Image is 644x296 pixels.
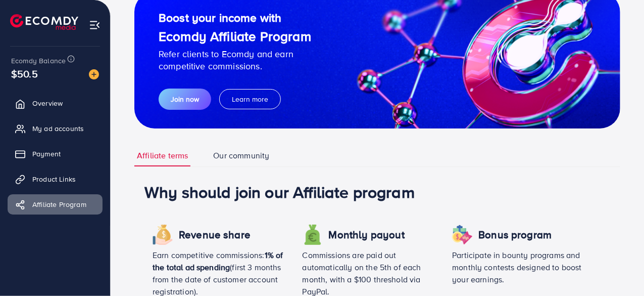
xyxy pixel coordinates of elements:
a: Overview [8,93,103,113]
p: competitive commissions. [159,60,311,72]
span: Ecomdy Balance [11,56,66,66]
img: icon revenue share [153,225,173,245]
h4: Monthly payout [329,229,405,241]
button: Join now [159,89,211,110]
img: image [89,69,99,79]
img: icon revenue share [303,225,323,245]
span: Payment [32,149,61,159]
span: $50.5 [11,66,38,81]
span: My ad accounts [32,123,84,134]
img: menu [89,19,101,31]
a: My ad accounts [8,118,103,139]
span: Join now [171,94,199,104]
span: 1% of the total ad spending [153,249,283,273]
p: Refer clients to Ecomdy and earn [159,48,311,60]
a: Payment [8,144,103,164]
button: Learn more [219,89,281,109]
a: Product Links [8,169,103,189]
h1: Why should join our Affiliate program [144,182,610,201]
span: Product Links [32,174,76,184]
a: Affiliate terms [134,145,190,166]
img: icon revenue share [452,225,472,245]
a: Affiliate Program [8,194,103,215]
h2: Boost your income with [159,11,311,25]
img: logo [10,14,78,30]
h4: Bonus program [478,229,552,241]
span: Affiliate Program [32,199,86,209]
p: Participate in bounty programs and monthly contests designed to boost your earnings. [452,249,586,285]
span: Overview [32,98,63,108]
h1: Ecomdy Affiliate Program [159,28,311,44]
a: Our community [211,145,272,166]
h4: Revenue share [179,229,251,241]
